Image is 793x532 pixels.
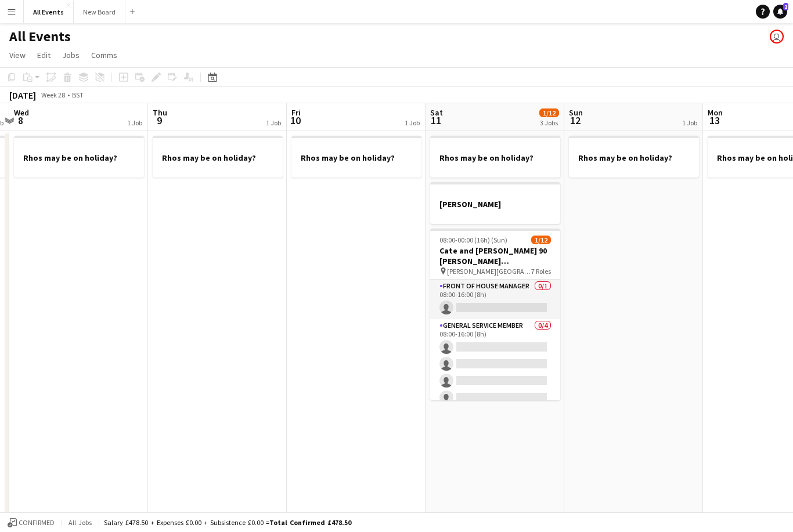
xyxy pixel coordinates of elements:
h3: [PERSON_NAME] [430,199,560,209]
span: 7 Roles [531,267,551,276]
span: Week 28 [38,91,67,99]
h3: Cate and [PERSON_NAME] 90 [PERSON_NAME][GEOGRAPHIC_DATA] [430,245,560,266]
span: 2 [783,3,788,10]
div: 1 Job [266,118,281,127]
span: [PERSON_NAME][GEOGRAPHIC_DATA] [447,267,531,276]
div: 1 Job [682,118,697,127]
span: View [9,50,26,60]
button: New Board [74,1,125,23]
button: All Events [24,1,74,23]
h3: Rhos may be on holiday? [430,153,560,163]
span: 11 [428,114,443,127]
div: 1 Job [127,118,142,127]
div: BST [72,91,84,99]
span: Wed [14,107,29,118]
span: Sat [430,107,443,118]
app-job-card: Rhos may be on holiday? [569,136,699,178]
h3: Rhos may be on holiday? [14,153,144,163]
span: Jobs [62,50,80,60]
span: All jobs [66,518,94,527]
span: Fri [291,107,301,118]
a: View [5,48,30,63]
span: 08:00-00:00 (16h) (Sun) [439,236,507,244]
h3: Rhos may be on holiday? [153,153,283,163]
app-job-card: Rhos may be on holiday? [291,136,421,178]
span: Edit [37,50,51,60]
app-card-role: General service member0/408:00-16:00 (8h) [430,319,560,409]
span: 13 [706,114,723,127]
span: Mon [708,107,723,118]
span: 1/12 [539,108,559,117]
app-card-role: Front of House Manager0/108:00-16:00 (8h) [430,280,560,319]
app-job-card: Rhos may be on holiday? [14,136,144,178]
span: Thu [153,107,167,118]
app-job-card: 08:00-00:00 (16h) (Sun)1/12Cate and [PERSON_NAME] 90 [PERSON_NAME][GEOGRAPHIC_DATA] [PERSON_NAME]... [430,229,560,400]
app-user-avatar: Sarah Chapman [770,30,784,44]
h3: Rhos may be on holiday? [569,153,699,163]
span: 12 [567,114,583,127]
div: [DATE] [9,89,36,101]
div: 1 Job [405,118,420,127]
app-job-card: Rhos may be on holiday? [153,136,283,178]
app-job-card: Rhos may be on holiday? [430,136,560,178]
span: Sun [569,107,583,118]
a: Jobs [57,48,84,63]
a: 2 [773,5,787,19]
button: Confirmed [6,516,56,529]
a: Comms [86,48,122,63]
h3: Rhos may be on holiday? [291,153,421,163]
h1: All Events [9,28,71,45]
a: Edit [33,48,55,63]
div: 3 Jobs [540,118,558,127]
span: Comms [91,50,117,60]
span: 1/12 [531,236,551,244]
span: 9 [151,114,167,127]
span: Confirmed [19,519,55,527]
span: 8 [12,114,29,127]
div: Salary £478.50 + Expenses £0.00 + Subsistence £0.00 = [104,518,351,527]
span: Total Confirmed £478.50 [269,518,351,527]
app-job-card: [PERSON_NAME] [430,182,560,224]
span: 10 [290,114,301,127]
